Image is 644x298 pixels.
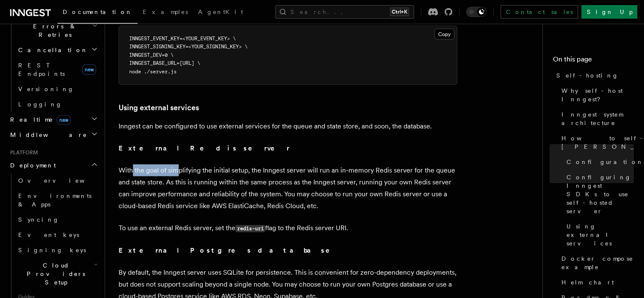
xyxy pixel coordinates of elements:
[15,19,100,42] button: Errors & Retries
[558,107,634,131] a: Inngest system architecture
[390,8,409,16] kbd: Ctrl+K
[119,222,457,234] p: To use an external Redis server, set the flag to the Redis server URI.
[119,120,457,132] p: Inngest can be configured to use external services for the queue and state store, and soon, the d...
[563,154,634,170] a: Configuration
[15,242,100,258] a: Signing keys
[15,81,100,97] a: Versioning
[7,127,100,142] button: Middleware
[561,278,614,287] span: Helm chart
[129,69,177,75] span: node ./server.js
[15,212,100,227] a: Syncing
[119,144,290,152] strong: External Redis server
[567,222,634,248] span: Using external services
[198,8,243,15] span: AgentKit
[563,219,634,251] a: Using external services
[7,115,71,124] span: Realtime
[18,177,105,184] span: Overview
[18,101,62,108] span: Logging
[15,42,100,58] button: Cancellation
[558,275,634,290] a: Helm chart
[561,110,634,127] span: Inngest system architecture
[235,225,265,232] code: redis-uri
[556,71,619,80] span: Self-hosting
[275,5,414,19] button: Search...Ctrl+K
[561,86,634,103] span: Why self-host Inngest?
[129,36,236,42] span: INNGEST_EVENT_KEY=<YOUR_EVENT_KEY> \
[500,5,578,19] a: Contact sales
[15,261,94,287] span: Cloud Providers Setup
[15,188,100,212] a: Environments & Apps
[82,64,96,75] span: new
[7,149,38,156] span: Platform
[119,102,199,114] a: Using external services
[553,68,634,83] a: Self-hosting
[15,58,100,81] a: REST Endpointsnew
[129,52,174,58] span: INNGEST_DEV=0 \
[18,86,74,92] span: Versioning
[558,131,634,154] a: How to self-host [PERSON_NAME]
[15,46,88,54] span: Cancellation
[119,164,457,212] p: With the goal of simplifying the initial setup, the Inngest server will run an in-memory Redis se...
[558,83,634,107] a: Why self-host Inngest?
[7,112,100,127] button: Realtimenew
[138,3,193,23] a: Examples
[561,254,634,271] span: Docker compose example
[567,158,644,166] span: Configuration
[129,60,200,66] span: INNGEST_BASE_URL=[URL] \
[15,227,100,242] a: Event keys
[18,216,59,223] span: Syncing
[7,158,100,173] button: Deployment
[143,8,188,15] span: Examples
[567,173,634,215] span: Configuring Inngest SDKs to use self-hosted server
[581,5,637,19] a: Sign Up
[18,62,65,77] span: REST Endpoints
[563,170,634,219] a: Configuring Inngest SDKs to use self-hosted server
[57,115,71,125] span: new
[466,7,486,17] button: Toggle dark mode
[119,246,342,254] strong: External Postgres database
[434,29,454,40] button: Copy
[193,3,248,23] a: AgentKit
[18,231,79,238] span: Event keys
[129,44,248,50] span: INNGEST_SIGNING_KEY=<YOUR_SIGNING_KEY> \
[18,192,91,208] span: Environments & Apps
[7,161,56,170] span: Deployment
[15,173,100,188] a: Overview
[18,247,86,253] span: Signing keys
[15,258,100,290] button: Cloud Providers Setup
[553,54,634,68] h4: On this page
[63,8,133,15] span: Documentation
[7,131,87,139] span: Middleware
[15,97,100,112] a: Logging
[58,3,138,24] a: Documentation
[558,251,634,275] a: Docker compose example
[15,22,92,39] span: Errors & Retries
